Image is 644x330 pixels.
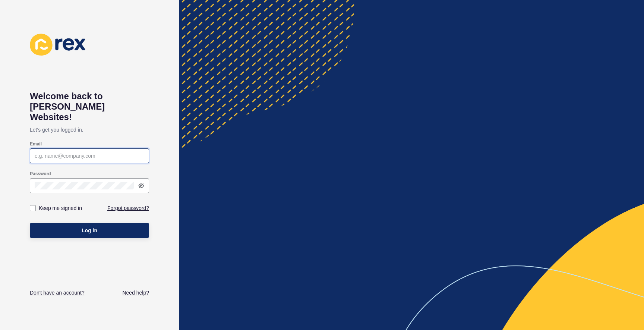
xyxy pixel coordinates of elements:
input: e.g. name@company.com [35,152,144,160]
a: Don't have an account? [30,289,85,296]
button: Log in [30,223,149,238]
a: Need help? [122,289,149,296]
label: Password [30,171,51,177]
span: Log in [82,227,97,234]
h1: Welcome back to [PERSON_NAME] Websites! [30,91,149,122]
a: Forgot password? [107,204,149,212]
label: Email [30,141,42,147]
label: Keep me signed in [39,204,82,212]
p: Let's get you logged in. [30,122,149,137]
